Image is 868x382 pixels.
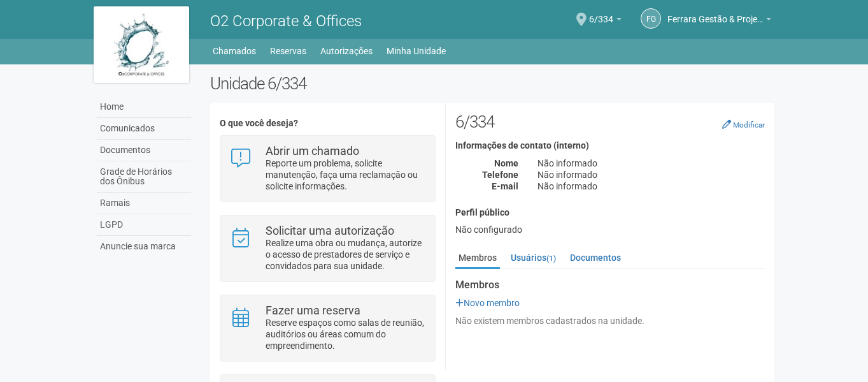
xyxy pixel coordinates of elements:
a: LGPD [97,214,191,236]
div: Não informado [528,169,774,180]
a: Anuncie sua marca [97,236,191,257]
a: Documentos [97,140,191,161]
p: Reporte um problema, solicite manutenção, faça uma reclamação ou solicite informações. [266,158,425,192]
a: Fazer uma reserva Reserve espaços como salas de reunião, auditórios ou áreas comum do empreendime... [230,305,425,351]
a: Usuários(1) [508,248,559,267]
a: FG [641,8,661,29]
small: (1) [546,254,556,263]
span: O2 Corporate & Offices [210,12,362,30]
span: Ferrara Gestão & Projeto [667,2,763,24]
h4: Perfil público [455,208,765,217]
strong: Solicitar uma autorização [266,224,394,237]
div: Não existem membros cadastrados na unidade. [455,315,765,327]
h4: Informações de contato (interno) [455,141,765,151]
p: Realize uma obra ou mudança, autorize o acesso de prestadores de serviço e convidados para sua un... [266,237,425,272]
span: 6/334 [589,2,613,24]
div: Não informado [528,180,774,192]
img: logo.jpg [94,6,189,83]
strong: Fazer uma reserva [266,304,360,317]
strong: E-mail [492,181,518,191]
a: Novo membro [455,298,520,308]
strong: Abrir um chamado [266,144,359,158]
h2: 6/334 [455,112,765,131]
a: Ramais [97,193,191,214]
a: Autorizações [320,42,373,60]
a: Grade de Horários dos Ônibus [97,161,191,193]
strong: Membros [455,279,765,291]
div: Não configurado [455,224,765,235]
a: Reservas [270,42,306,60]
a: Comunicados [97,118,191,140]
a: Membros [455,248,500,269]
p: Reserve espaços como salas de reunião, auditórios ou áreas comum do empreendimento. [266,317,425,351]
div: Não informado [528,158,774,169]
a: Home [97,96,191,118]
strong: Nome [494,158,518,168]
small: Modificar [733,121,765,129]
a: 6/334 [589,16,622,26]
a: Solicitar uma autorização Realize uma obra ou mudança, autorize o acesso de prestadores de serviç... [230,225,425,272]
a: Documentos [567,248,624,267]
h4: O que você deseja? [220,119,436,128]
a: Modificar [722,119,765,129]
a: Abrir um chamado Reporte um problema, solicite manutenção, faça uma reclamação ou solicite inform... [230,145,425,192]
strong: Telefone [482,170,518,180]
a: Ferrara Gestão & Projeto [667,16,771,26]
h2: Unidade 6/334 [210,74,775,93]
a: Chamados [213,42,256,60]
a: Minha Unidade [387,42,446,60]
